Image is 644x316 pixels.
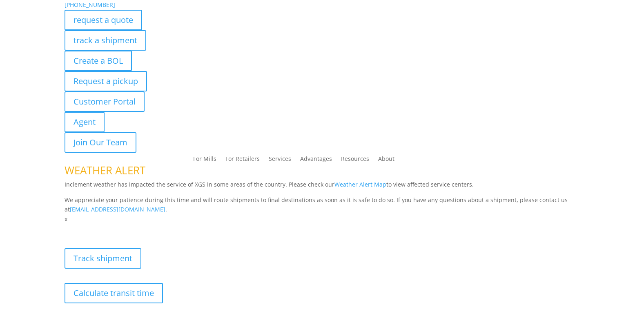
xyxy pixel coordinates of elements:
a: For Mills [193,156,216,165]
a: Advantages [300,156,332,165]
p: Inclement weather has impacted the service of XGS in some areas of the country. Please check our ... [65,180,580,195]
a: Join Our Team [65,132,136,153]
a: Resources [341,156,369,165]
span: WEATHER ALERT [65,163,145,178]
a: request a quote [65,10,142,30]
a: Agent [65,112,105,132]
a: Calculate transit time [65,283,163,303]
p: We appreciate your patience during this time and will route shipments to final destinations as so... [65,195,580,215]
p: x [65,214,580,224]
a: [EMAIL_ADDRESS][DOMAIN_NAME] [70,205,165,213]
a: Track shipment [65,248,141,269]
a: track a shipment [65,30,146,51]
a: Customer Portal [65,91,145,112]
a: For Retailers [225,156,260,165]
a: Create a BOL [65,51,132,71]
a: About [378,156,394,165]
a: Weather Alert Map [334,180,386,188]
b: Visibility, transparency, and control for your entire supply chain. [65,225,247,233]
a: [PHONE_NUMBER] [65,1,115,9]
a: Services [269,156,291,165]
a: Request a pickup [65,71,147,91]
